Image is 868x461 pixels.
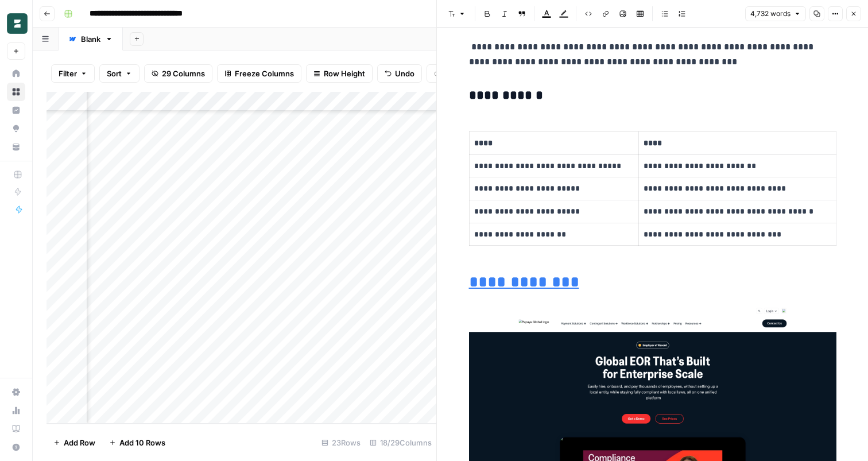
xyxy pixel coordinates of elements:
span: Undo [395,68,414,79]
button: Row Height [306,64,373,83]
span: Row Height [324,68,365,79]
a: Home [7,64,25,83]
div: 18/29 Columns [365,433,436,452]
a: Insights [7,101,25,119]
button: 29 Columns [144,64,212,83]
a: Learning Hub [7,420,25,438]
span: Add Row [64,437,95,448]
span: 4,732 words [750,9,790,19]
span: 29 Columns [162,68,205,79]
button: Filter [51,64,95,83]
span: Freeze Columns [235,68,294,79]
span: Sort [107,68,122,79]
button: Workspace: Borderless [7,9,25,38]
img: Borderless Logo [7,13,28,34]
a: Browse [7,83,25,101]
a: Your Data [7,138,25,156]
a: Usage [7,401,25,420]
div: 23 Rows [317,433,365,452]
button: Undo [377,64,422,83]
button: 4,732 words [745,6,806,21]
button: Add 10 Rows [102,433,172,452]
button: Sort [99,64,139,83]
button: Help + Support [7,438,25,456]
a: Opportunities [7,119,25,138]
span: Filter [59,68,77,79]
div: Blank [81,33,100,45]
button: Add Row [46,433,102,452]
span: Add 10 Rows [119,437,165,448]
a: Settings [7,383,25,401]
a: Blank [59,28,123,51]
button: Freeze Columns [217,64,301,83]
